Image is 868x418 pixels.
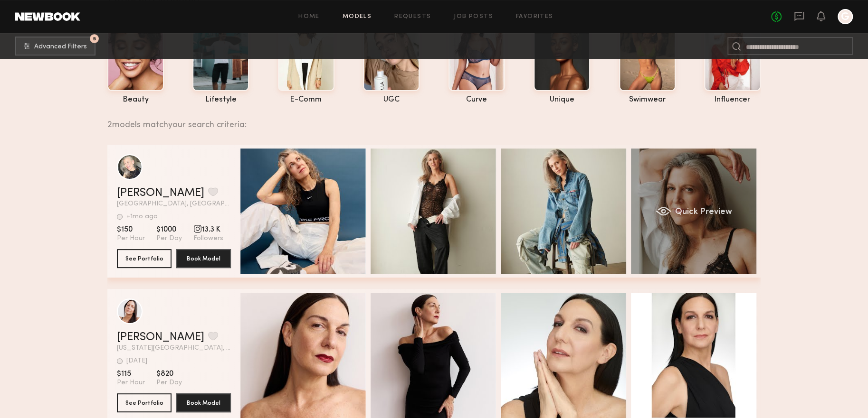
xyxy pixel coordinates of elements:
[107,96,164,104] div: beauty
[176,393,231,412] button: Book Model
[156,225,182,234] span: $1000
[34,44,87,50] span: Advanced Filters
[93,37,96,41] span: 5
[117,332,204,343] a: [PERSON_NAME]
[838,9,853,24] a: G
[343,14,372,20] a: Models
[117,393,172,412] button: See Portfolio
[534,96,590,104] div: unique
[156,379,182,387] span: Per Day
[675,208,732,216] span: Quick Preview
[117,187,204,199] a: [PERSON_NAME]
[619,96,676,104] div: swimwear
[394,14,431,20] a: Requests
[156,234,182,243] span: Per Day
[117,379,145,387] span: Per Hour
[454,14,493,20] a: Job Posts
[117,201,231,207] span: [GEOGRAPHIC_DATA], [GEOGRAPHIC_DATA]
[448,96,505,104] div: curve
[278,96,334,104] div: e-comm
[126,214,158,220] div: +1mo ago
[193,234,223,243] span: Followers
[156,369,182,379] span: $820
[117,249,172,268] button: See Portfolio
[117,225,145,234] span: $150
[193,225,223,234] span: 13.3 K
[15,37,95,56] button: 5Advanced Filters
[176,249,231,268] button: Book Model
[704,96,761,104] div: influencer
[107,110,753,130] div: 2 models match your search criteria:
[117,369,145,379] span: $115
[516,14,553,20] a: Favorites
[192,96,249,104] div: lifestyle
[126,358,147,364] div: [DATE]
[117,234,145,243] span: Per Hour
[117,345,231,352] span: [US_STATE][GEOGRAPHIC_DATA], [GEOGRAPHIC_DATA]
[363,96,420,104] div: UGC
[298,14,320,20] a: Home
